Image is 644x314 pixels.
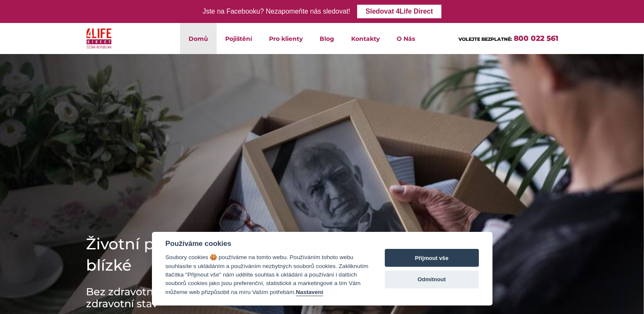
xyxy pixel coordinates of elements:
[166,240,369,248] div: Používáme cookies
[86,286,341,310] h3: Bez zdravotních dotazníků a otázek na Váš zdravotní stav
[385,271,479,288] button: Odmítnout
[514,34,558,43] a: 800 022 561
[203,6,350,18] div: Jste na Facebooku? Nezapomeňte nás sledovat!
[458,36,512,42] span: VOLEJTE BEZPLATNĚ:
[180,23,217,54] a: Domů
[357,5,441,18] a: Sledovat 4Life Direct
[311,23,343,54] a: Blog
[343,23,388,54] a: Kontakty
[166,253,369,297] div: Soubory cookies 🍪 používáme na tomto webu. Používáním tohoto webu souhlasíte s ukládáním a použív...
[385,249,479,267] button: Přijmout vše
[86,26,112,51] img: 4Life Direct Česká republika logo
[296,289,323,296] button: Nastavení
[86,233,341,276] h1: Životní pojištění Jistota pro mé blízké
